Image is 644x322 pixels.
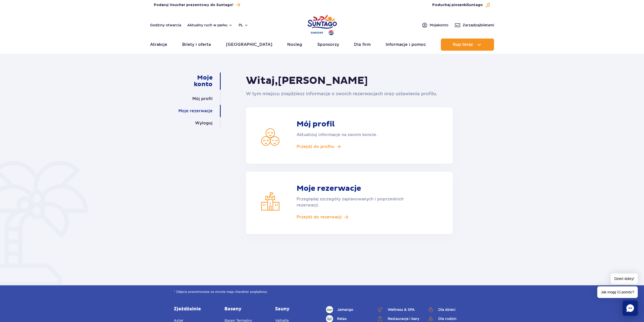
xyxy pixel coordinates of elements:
[441,39,494,51] button: Kup teraz
[432,3,490,8] button: Posłuchaj piosenkiSuntago
[297,120,416,129] strong: Mój profil
[307,13,337,36] a: Park of Poland
[297,144,334,149] span: Przejdź do profilu
[154,2,240,8] a: Podaruj Voucher prezentowy do Suntago!
[297,184,416,193] strong: Moje rezerwacje
[622,300,638,316] div: Chat
[174,289,470,294] span: * Zdjęcia prezentowane na stronie mają charakter poglądowy.
[182,39,211,51] a: Bilety i oferta
[453,42,473,47] span: Kup teraz
[297,196,416,208] p: Przeglądaj szczegóły zaplanowanych i poprzednich rezerwacji.
[246,74,453,87] h1: Witaj,
[192,93,213,105] a: Mój profil
[278,74,368,87] span: [PERSON_NAME]
[432,3,483,8] span: Posłuchaj piosenki
[297,144,416,149] a: Przejdź do profilu
[463,23,494,28] span: Zarządzaj biletami
[178,105,213,117] a: Moje rezerwacje
[275,306,318,312] a: Sauny
[377,306,420,313] a: Wellness & SPA
[297,132,416,138] p: Aktualizuj informacje na swoim koncie.
[388,307,415,312] span: Wellness & SPA
[180,72,213,90] a: Moje konto
[454,22,494,28] a: Zarządzajbiletami
[154,3,233,8] span: Podaruj Voucher prezentowy do Suntago!
[150,39,167,51] a: Atrakcje
[239,23,248,28] button: pl
[467,3,483,7] span: Suntago
[297,214,416,220] a: Przejdź do rezerwacji
[297,214,342,220] span: Przejdź do rezerwacji
[226,39,272,51] a: [GEOGRAPHIC_DATA]
[354,39,370,51] a: Dla firm
[597,286,638,298] span: Jak mogę Ci pomóc?
[174,306,217,312] a: Zjeżdżalnie
[317,39,339,51] a: Sponsorzy
[430,23,448,28] span: Moje konto
[611,273,638,284] span: Dzień dobry!
[187,23,233,27] button: Aktualny ruch w parku
[195,117,213,129] a: Wyloguj
[386,39,426,51] a: Informacje i pomoc
[287,39,302,51] a: Nocleg
[246,90,453,97] p: W tym miejscu znajdziesz informacje o swoich rezerwacjach oraz ustawienia profilu.
[337,307,353,312] span: Jamango
[150,23,181,28] a: Godziny otwarcia
[224,306,267,312] a: Baseny
[422,22,448,28] a: Mojekonto
[427,306,470,313] a: Dla dzieci
[326,306,369,313] a: Jamango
